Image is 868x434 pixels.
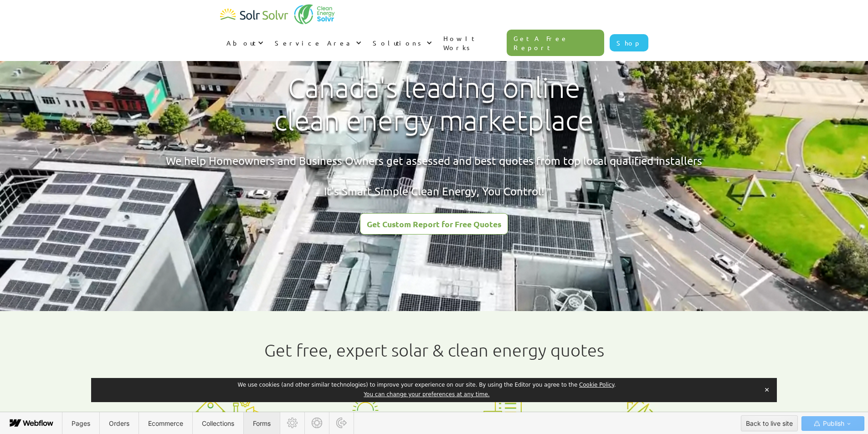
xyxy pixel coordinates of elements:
[202,419,234,427] span: Collections
[741,415,798,431] button: Back to live site
[801,416,864,431] button: Publish
[220,29,268,56] div: About
[238,382,616,388] span: We use cookies (and other similar technologies) to improve your experience on our site. By using ...
[367,220,501,228] div: Get Custom Report for Free Quotes
[264,340,604,360] h1: Get free, expert solar & clean energy quotes
[268,29,366,56] div: Service Area
[821,417,844,430] span: Publish
[437,25,507,61] a: How It Works
[746,417,793,430] div: Back to live site
[373,38,424,47] div: Solutions
[148,419,183,427] span: Ecommerce
[579,382,614,388] a: Cookie Policy
[366,29,437,56] div: Solutions
[610,34,648,51] a: Shop
[109,419,129,427] span: Orders
[360,213,508,235] a: Get Custom Report for Free Quotes
[267,71,601,137] h1: Canada's leading online clean energy marketplace
[226,38,256,47] div: About
[760,383,773,397] button: Close
[253,419,271,427] span: Forms
[275,38,354,47] div: Service Area
[166,153,702,199] div: We help Homeowners and Business Owners get assessed and best quotes from top local qualified inst...
[507,30,604,56] a: Get A Free Report
[72,419,90,427] span: Pages
[364,391,489,398] button: You can change your preferences at any time.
